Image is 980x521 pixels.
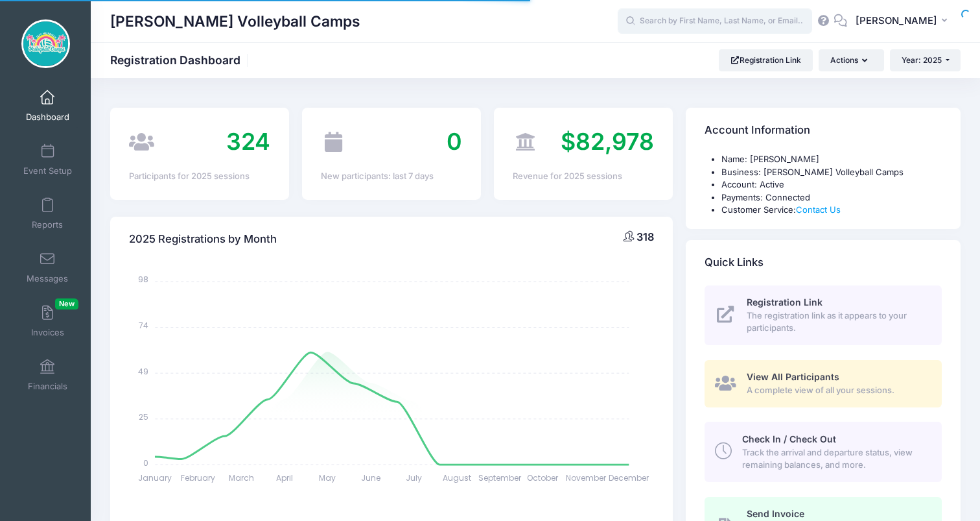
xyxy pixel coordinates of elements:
[747,384,927,397] span: A complete view of all your sessions.
[705,360,942,407] a: View All Participants A complete view of all your sessions.
[27,273,68,284] span: Messages
[721,166,942,179] li: Business: [PERSON_NAME] Volleyball Camps
[276,472,293,483] tspan: April
[819,49,883,71] button: Actions
[139,320,149,331] tspan: 74
[856,14,937,28] span: [PERSON_NAME]
[139,411,149,422] tspan: 25
[719,49,813,71] a: Registration Link
[742,446,927,472] span: Track the arrival and departure status, view remaining balances, and more.
[31,327,64,338] span: Invoices
[721,204,942,217] li: Customer Service:
[55,298,78,309] span: New
[478,472,522,483] tspan: September
[705,285,942,345] a: Registration Link The registration link as it appears to your participants.
[129,170,270,183] div: Participants for 2025 sessions
[129,221,277,258] h4: 2025 Registrations by Month
[742,433,836,444] span: Check In / Check Out
[361,472,380,483] tspan: June
[747,297,822,308] span: Registration Link
[513,170,654,183] div: Revenue for 2025 sessions
[26,112,69,123] span: Dashboard
[28,381,67,392] span: Financials
[618,8,812,34] input: Search by First Name, Last Name, or Email...
[139,472,172,483] tspan: January
[110,53,251,67] h1: Registration Dashboard
[23,165,72,176] span: Event Setup
[890,49,961,71] button: Year: 2025
[21,19,70,68] img: Jeff Huebner Volleyball Camps
[747,508,804,519] span: Send Invoice
[181,472,216,483] tspan: February
[705,244,764,281] h4: Quick Links
[17,137,78,182] a: Event Setup
[902,55,942,65] span: Year: 2025
[705,422,942,481] a: Check In / Check Out Track the arrival and departure status, view remaining balances, and more.
[566,472,607,483] tspan: November
[139,365,149,376] tspan: 49
[447,127,462,156] span: 0
[796,204,841,215] a: Contact Us
[847,6,961,36] button: [PERSON_NAME]
[747,371,839,382] span: View All Participants
[139,274,149,285] tspan: 98
[636,230,654,243] span: 318
[443,472,471,483] tspan: August
[226,127,270,156] span: 324
[110,6,360,36] h1: [PERSON_NAME] Volleyball Camps
[319,472,336,483] tspan: May
[17,298,78,344] a: InvoicesNew
[32,219,63,230] span: Reports
[321,170,462,183] div: New participants: last 7 days
[406,472,422,483] tspan: July
[747,309,927,335] span: The registration link as it appears to your participants.
[721,178,942,191] li: Account: Active
[144,457,149,468] tspan: 0
[721,191,942,204] li: Payments: Connected
[609,472,650,483] tspan: December
[17,352,78,398] a: Financials
[705,112,810,149] h4: Account Information
[17,191,78,236] a: Reports
[229,472,254,483] tspan: March
[17,245,78,290] a: Messages
[17,83,78,128] a: Dashboard
[528,472,559,483] tspan: October
[561,127,654,156] span: $82,978
[721,153,942,166] li: Name: [PERSON_NAME]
